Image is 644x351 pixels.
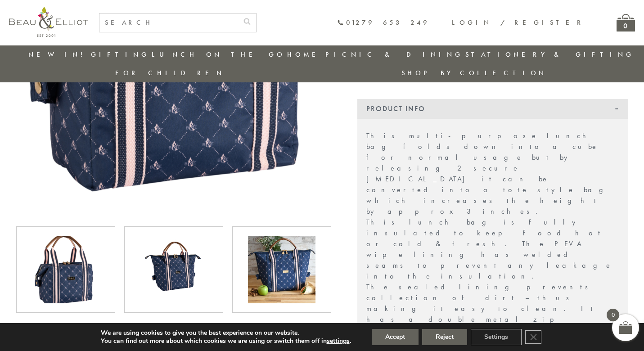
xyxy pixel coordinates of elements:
[140,236,207,303] img: Monogram Midnight Convertible Lunch Bag
[115,68,225,77] a: For Children
[152,50,285,59] a: Lunch On The Go
[525,330,541,344] button: Close GDPR Cookie Banner
[337,19,429,27] a: 01279 653 249
[465,50,634,59] a: Stationery & Gifting
[32,236,99,303] img: Monogram Midnight Convertible Lunch Bag
[101,337,351,345] p: You can find out more about which cookies we are using or switch them off in .
[28,50,89,59] a: New in!
[327,337,350,345] button: settings
[401,68,547,77] a: Shop by collection
[607,309,619,321] span: 0
[372,329,419,345] button: Accept
[471,329,522,345] button: Settings
[91,50,149,59] a: Gifting
[248,236,315,303] img: Monogram Midnight Convertible Lunch Bag
[422,329,467,345] button: Reject
[99,13,238,32] input: SEARCH
[617,14,635,31] a: 0
[9,7,88,37] img: logo
[101,329,351,337] p: We are using cookies to give you the best experience on our website.
[357,99,628,119] div: Product Info
[325,50,463,59] a: Picnic & Dining
[287,50,323,59] a: Home
[452,18,585,27] a: Login / Register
